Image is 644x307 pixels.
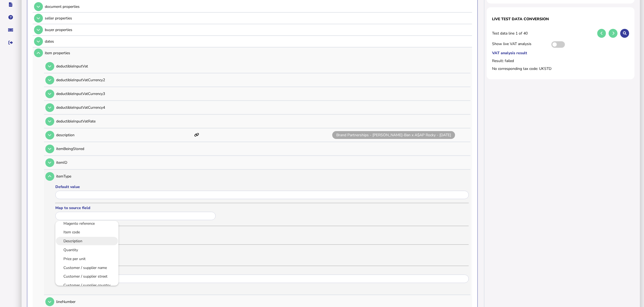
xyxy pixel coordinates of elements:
a: Magento reference [60,220,114,227]
a: Customer / supplier name [60,264,114,271]
a: Customer / supplier country [60,282,114,289]
a: Quantity [60,247,114,253]
a: Price per unit [60,255,114,262]
a: Customer / supplier street [60,273,114,280]
a: Item code [60,229,114,236]
a: Description [60,238,114,244]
